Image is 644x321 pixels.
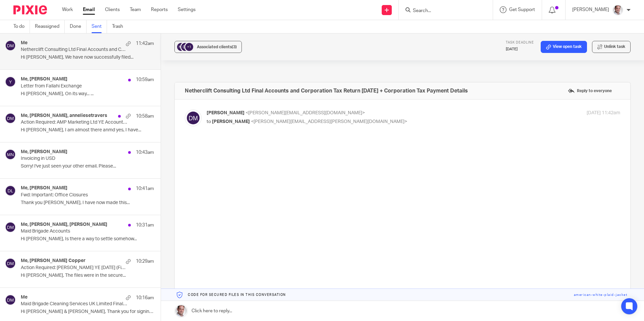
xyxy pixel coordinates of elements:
[21,120,127,125] p: Action Required: AMP Marketing Ltd YE Accounts [DATE]
[207,111,245,115] span: [PERSON_NAME]
[21,222,107,228] h4: Me, [PERSON_NAME], [PERSON_NAME]
[509,7,535,12] span: Get Support
[21,164,154,169] p: Sorry! I've just seen your other email. Please...
[21,192,127,198] p: Fwd: Important: Office Closures
[212,119,250,124] span: [PERSON_NAME]
[130,6,141,13] a: Team
[251,119,407,124] span: <[PERSON_NAME][EMAIL_ADDRESS][PERSON_NAME][DOMAIN_NAME]>
[13,5,47,14] img: Pixie
[21,258,86,264] h4: Me, [PERSON_NAME] Copper
[112,20,128,33] a: Trash
[13,20,30,33] a: To do
[21,83,127,89] p: Letter from Fallahi Exchange
[185,87,468,94] h4: Netherclift Consulting Ltd Final Accounts and Corporation Tax Return [DATE] + Corporation Tax Pay...
[5,185,16,196] img: svg%3E
[136,258,154,265] p: 10:29am
[21,309,154,315] p: Hi [PERSON_NAME] & [PERSON_NAME], Thank you for signing...
[21,273,154,278] p: Hi [PERSON_NAME], The files were in the secure...
[21,91,154,97] p: Hi [PERSON_NAME], On its way... ...
[21,40,28,46] h4: Me
[70,20,87,33] a: Done
[21,200,154,206] p: Thank you [PERSON_NAME], I have now made this...
[35,20,65,33] a: Reassigned
[197,45,237,49] span: Associated clients
[21,185,67,191] h4: Me, [PERSON_NAME]
[506,47,534,52] p: [DATE]
[136,222,154,229] p: 10:31am
[5,258,16,269] img: svg%3E
[136,295,154,301] p: 10:16am
[174,41,242,53] button: +1 Associated clients(3)
[21,127,154,133] p: Hi [PERSON_NAME], I am almost there anmd yes, I have...
[5,222,16,233] img: svg%3E
[180,42,190,52] img: svg%3E
[5,40,16,51] img: svg%3E
[592,41,631,53] button: Unlink task
[136,149,154,156] p: 10:43am
[21,47,127,53] p: Netherclift Consulting Ltd Final Accounts and Corporation Tax Return [DATE] + Corporation Tax Pay...
[21,295,28,300] h4: Me
[5,149,16,160] img: svg%3E
[506,41,534,44] span: Task deadline
[21,156,127,162] p: Invoicing in USD
[232,45,237,49] span: (3)
[21,236,154,242] p: Hi [PERSON_NAME], Is there a way to settle somehow...
[572,6,609,13] p: [PERSON_NAME]
[178,6,196,13] a: Settings
[21,55,154,60] p: Hi [PERSON_NAME], We have now successfully filed...
[136,76,154,83] p: 10:59am
[21,265,127,271] p: Action Required: [PERSON_NAME] YE [DATE] (Final Accounts before strike off)
[21,301,127,307] p: Maid Brigade Cleaning Services UK Limited Final Accounts and Corporation Tax Return [DATE]
[136,113,154,120] p: 10:58am
[5,113,16,124] img: svg%3E
[541,41,587,53] a: View open task
[185,110,202,126] img: svg%3E
[207,119,211,124] span: to
[21,76,67,82] h4: Me, [PERSON_NAME]
[21,229,127,234] p: Maid Brigade Accounts
[612,5,623,15] img: Munro%20Partners-3202.jpg
[587,110,620,117] p: [DATE] 11:42am
[62,6,73,13] a: Work
[105,6,120,13] a: Clients
[5,295,16,305] img: svg%3E
[83,6,95,13] a: Email
[92,20,107,33] a: Sent
[21,113,107,119] h4: Me, [PERSON_NAME], anneliesetravers
[566,86,613,96] label: Reply to everyone
[136,40,154,47] p: 11:42am
[21,149,67,155] h4: Me, [PERSON_NAME]
[185,43,193,51] div: +1
[246,111,365,115] span: <[PERSON_NAME][EMAIL_ADDRESS][DOMAIN_NAME]>
[176,42,186,52] img: svg%3E
[136,185,154,192] p: 10:41am
[412,8,473,14] input: Search
[5,76,16,87] img: svg%3E
[151,6,168,13] a: Reports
